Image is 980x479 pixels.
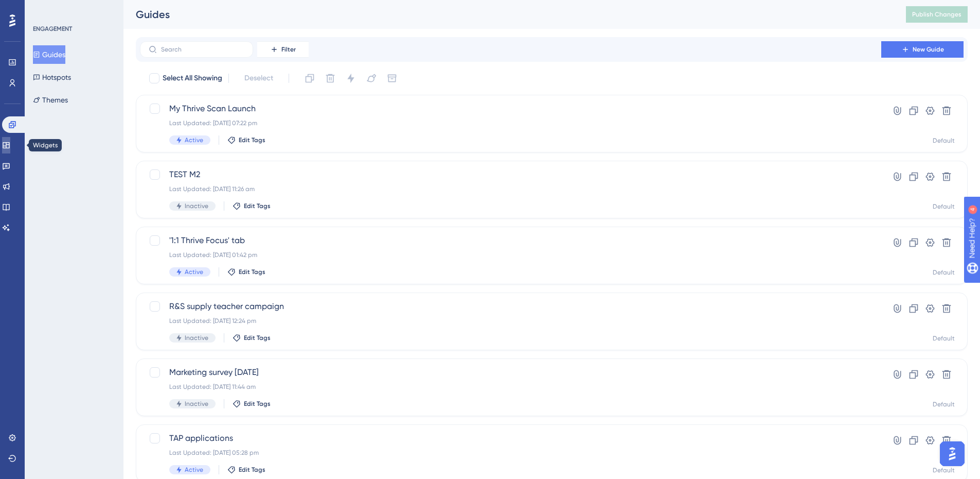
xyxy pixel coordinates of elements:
[933,466,955,474] div: Default
[933,202,955,211] div: Default
[169,119,852,127] div: Last Updated: [DATE] 07:22 pm
[169,317,852,325] div: Last Updated: [DATE] 12:24 pm
[933,268,955,277] div: Default
[913,45,944,54] span: New Guide
[169,185,852,193] div: Last Updated: [DATE] 11:26 am
[185,136,203,144] span: Active
[163,72,222,84] span: Select All Showing
[912,10,961,19] span: Publish Changes
[169,449,852,457] div: Last Updated: [DATE] 05:28 pm
[933,334,955,343] div: Default
[933,400,955,408] div: Default
[281,45,296,54] span: Filter
[161,46,244,53] input: Search
[169,300,852,313] span: R&S supply teacher campaign
[239,136,265,144] span: Edit Tags
[227,466,265,474] button: Edit Tags
[169,366,852,379] span: Marketing survey [DATE]
[233,334,271,342] button: Edit Tags
[169,383,852,391] div: Last Updated: [DATE] 11:44 am
[136,7,880,22] div: Guides
[933,136,955,145] div: Default
[233,202,271,210] button: Edit Tags
[937,438,968,469] iframe: UserGuiding AI Assistant Launcher
[72,5,75,13] div: 4
[235,69,282,88] button: Deselect
[169,168,852,181] span: TEST M2
[239,268,265,276] span: Edit Tags
[239,466,265,474] span: Edit Tags
[227,136,265,144] button: Edit Tags
[169,432,852,444] span: TAP applications
[33,91,68,109] button: Themes
[244,334,271,342] span: Edit Tags
[33,25,72,33] div: ENGAGEMENT
[185,268,203,276] span: Active
[244,202,271,210] span: Edit Tags
[33,68,71,87] button: Hotspots
[257,41,309,58] button: Filter
[169,102,852,115] span: My Thrive Scan Launch
[24,3,64,15] span: Need Help?
[233,400,271,408] button: Edit Tags
[244,72,273,84] span: Deselect
[169,251,852,259] div: Last Updated: [DATE] 01:42 pm
[185,400,208,408] span: Inactive
[33,45,65,64] button: Guides
[169,234,852,247] span: '1:1 Thrive Focus' tab
[185,334,208,342] span: Inactive
[881,41,964,58] button: New Guide
[906,6,968,23] button: Publish Changes
[185,466,203,474] span: Active
[244,400,271,408] span: Edit Tags
[227,268,265,276] button: Edit Tags
[185,202,208,210] span: Inactive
